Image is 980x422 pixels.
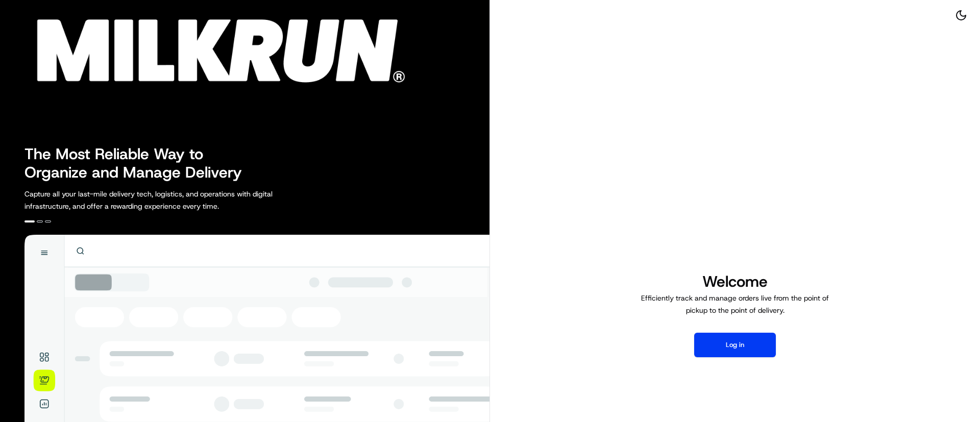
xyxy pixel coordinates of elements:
p: Capture all your last-mile delivery tech, logistics, and operations with digital infrastructure, ... [24,188,318,212]
img: Company Logo [6,6,416,88]
p: Efficiently track and manage orders live from the point of pickup to the point of delivery. [637,292,833,316]
h1: Welcome [637,271,833,292]
button: Log in [694,333,776,357]
h2: The Most Reliable Way to Organize and Manage Delivery [24,145,253,182]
